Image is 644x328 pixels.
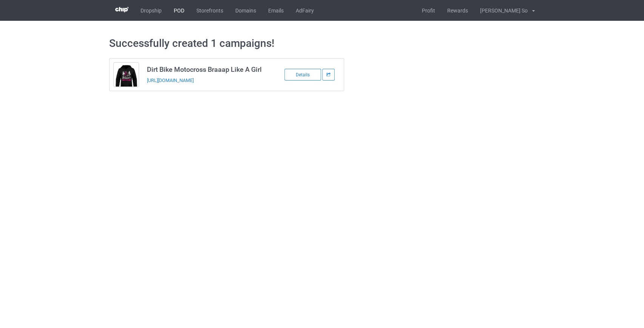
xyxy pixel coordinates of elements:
[284,71,322,77] a: Details
[147,77,194,83] a: [URL][DOMAIN_NAME]
[474,1,528,20] div: [PERSON_NAME] So
[109,37,535,50] h1: Successfully created 1 campaigns!
[147,65,266,74] h3: Dirt Bike Motocross Braaap Like A Girl
[115,7,128,12] img: 3d383065fc803cdd16c62507c020ddf8.png
[284,69,321,80] div: Details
